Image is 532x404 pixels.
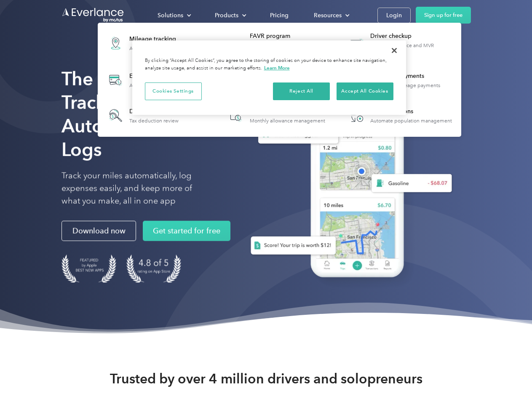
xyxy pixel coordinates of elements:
a: Deduction finderTax deduction review [102,102,183,129]
div: Privacy [132,40,406,115]
a: Go to homepage [61,7,125,23]
a: Sign up for free [416,7,471,24]
div: Resources [305,8,356,23]
div: By clicking “Accept All Cookies”, you agree to the storing of cookies on your device to enhance s... [145,57,393,72]
div: Pricing [270,10,289,21]
div: Solutions [158,10,183,21]
div: Login [386,10,402,21]
button: Reject All [273,82,330,100]
a: Expense trackingAutomatic transaction logs [102,65,194,96]
a: Driver checkupLicense, insurance and MVR verification [343,28,457,58]
div: Driver checkup [370,32,457,40]
a: Pricing [262,8,297,23]
div: Automatic mileage logs [129,45,184,51]
p: Track your miles automatically, log expenses easily, and keep more of what you make, all in one app [61,170,212,207]
img: 4.9 out of 5 stars on the app store [126,255,181,283]
div: Automate population management [370,118,452,124]
div: Monthly allowance management [250,118,325,124]
div: Products [215,10,238,21]
div: Resources [314,10,342,21]
div: Mileage tracking [129,35,184,43]
strong: Trusted by over 4 million drivers and solopreneurs [110,370,422,387]
a: FAVR programFixed & Variable Rate reimbursement design & management [222,28,337,58]
img: Everlance, mileage tracker app, expense tracking app [237,80,459,290]
a: Mileage trackingAutomatic mileage logs [102,28,188,58]
nav: Products [98,23,461,137]
div: HR Integrations [370,107,452,116]
div: License, insurance and MVR verification [370,43,457,54]
a: More information about your privacy, opens in a new tab [264,65,290,71]
button: Accept All Cookies [337,82,393,100]
div: Tax deduction review [129,118,179,124]
button: Close [385,41,404,60]
a: Get started for free [143,221,230,241]
div: Products [206,8,253,23]
div: FAVR program [250,32,336,40]
img: Badge for Featured by Apple Best New Apps [61,255,116,283]
a: Accountable planMonthly allowance management [222,102,329,129]
a: Login [377,8,411,23]
a: Download now [61,221,136,241]
a: HR IntegrationsAutomate population management [343,102,456,129]
div: Expense tracking [129,72,190,80]
div: Automatic transaction logs [129,82,190,88]
button: Cookies Settings [145,82,202,100]
div: Deduction finder [129,107,179,116]
div: Solutions [149,8,198,23]
div: Cookie banner [132,40,406,115]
